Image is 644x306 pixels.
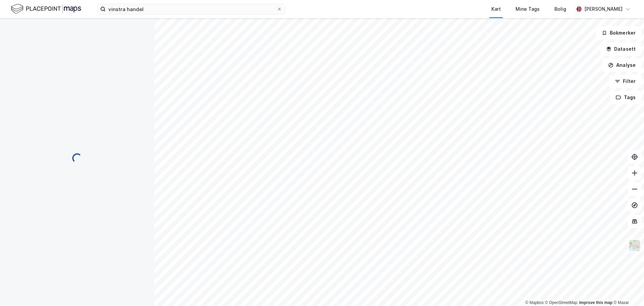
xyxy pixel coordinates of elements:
[602,58,641,72] button: Analyse
[525,300,544,305] a: Mapbox
[579,300,612,305] a: Improve this map
[516,5,540,13] div: Mine Tags
[600,42,641,56] button: Datasett
[610,91,641,104] button: Tags
[610,274,644,306] iframe: Chat Widget
[72,153,83,164] img: spinner.a6d8c91a73a9ac5275cf975e30b51cfb.svg
[11,3,81,15] img: logo.f888ab2527a4732fd821a326f86c7f29.svg
[596,26,641,40] button: Bokmerker
[106,4,277,14] input: Søk på adresse, matrikkel, gårdeiere, leietakere eller personer
[628,239,641,252] img: Z
[545,300,578,305] a: OpenStreetMap
[554,5,566,13] div: Bolig
[491,5,501,13] div: Kart
[584,5,623,13] div: [PERSON_NAME]
[609,75,641,88] button: Filter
